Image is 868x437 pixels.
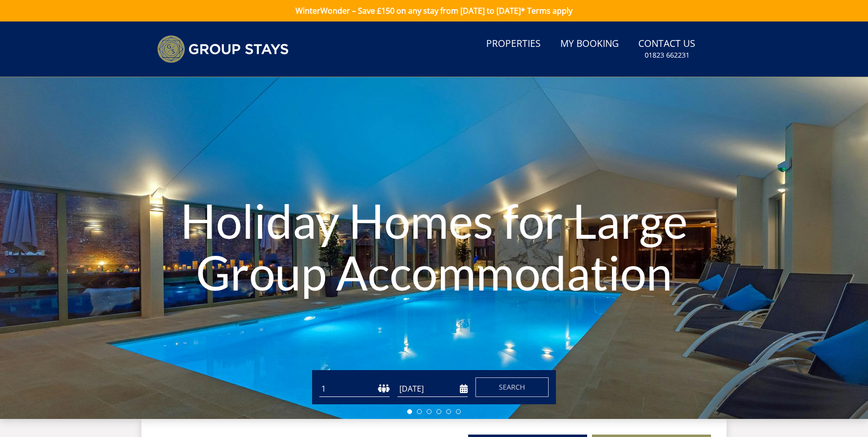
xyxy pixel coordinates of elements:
[482,33,545,55] a: Properties
[634,33,699,65] a: Contact Us01823 662231
[645,50,690,60] small: 01823 662231
[157,35,289,63] img: Group Stays
[397,381,468,397] input: Arrival Date
[130,175,738,317] h1: Holiday Homes for Large Group Accommodation
[475,377,549,397] button: Search
[499,382,525,392] span: Search
[556,33,623,55] a: My Booking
